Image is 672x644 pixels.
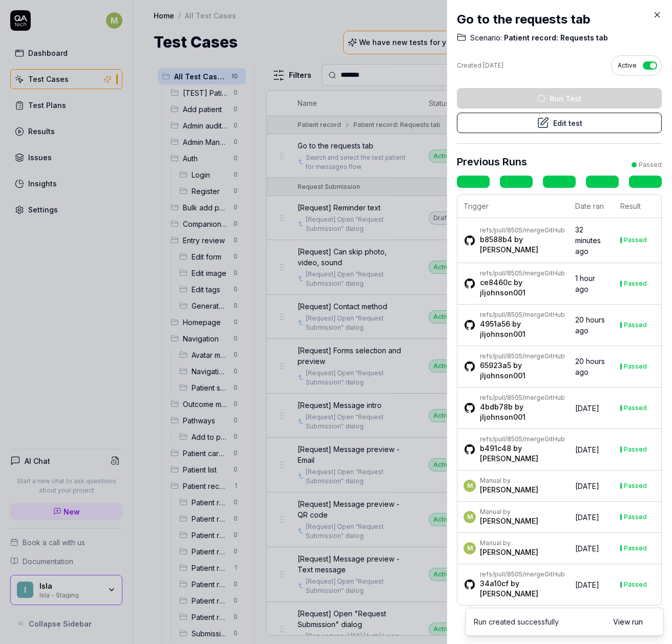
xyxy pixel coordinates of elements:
a: b491c48 [480,444,511,453]
span: Patient record: Requests tab [502,33,608,43]
div: GitHub [480,435,565,443]
h2: Go to the requests tab [457,10,662,29]
div: [PERSON_NAME] [480,547,538,557]
div: Run created successfully [474,616,559,627]
span: Active [618,61,637,70]
div: Passed [624,281,647,287]
a: 34a10cf [480,579,509,588]
button: Edit test [457,113,662,133]
div: Passed [624,545,647,551]
div: Passed [624,446,647,453]
a: jljohnson001 [480,413,526,421]
th: Date ran [569,195,614,218]
div: by [480,277,565,298]
a: refs/pull/8505/merge [480,394,544,401]
a: jljohnson001 [480,288,526,297]
div: Passed [624,363,647,370]
a: 65923a5 [480,361,511,370]
th: Trigger [457,195,569,218]
div: GitHub [480,394,565,402]
time: [DATE] [575,513,599,522]
div: Passed [624,514,647,520]
span: M [464,542,476,554]
th: Result [614,195,661,218]
a: 4bdb78b [480,402,513,411]
div: Manual by [480,477,538,485]
div: Passed [624,405,647,411]
a: refs/pull/8505/merge [480,435,544,443]
div: GitHub [480,226,565,234]
time: 20 hours ago [575,357,605,376]
div: Manual by [480,508,538,516]
time: [DATE] [575,404,599,413]
time: [DATE] [575,445,599,454]
a: 4951a56 [480,319,510,328]
div: by [480,443,565,464]
a: refs/pull/8505/merge [480,269,544,277]
button: Run Test [457,88,662,109]
div: by [480,319,565,339]
div: GitHub [480,269,565,277]
div: [PERSON_NAME] [480,516,538,526]
div: Passed [624,582,647,588]
div: Manual by [480,539,538,547]
div: by [480,360,565,381]
span: M [464,480,476,492]
a: [PERSON_NAME] [480,589,538,598]
time: 20 hours ago [575,315,605,335]
div: by [480,578,565,599]
span: M [464,511,476,523]
div: Passed [624,322,647,328]
div: by [480,402,565,422]
time: [DATE] [483,61,503,69]
div: GitHub [480,570,565,578]
a: [PERSON_NAME] [480,454,538,463]
div: Passed [624,483,647,489]
time: 32 minutes ago [575,225,601,255]
div: [PERSON_NAME] [480,485,538,495]
div: Created [457,61,503,70]
time: [DATE] [575,581,599,589]
a: jljohnson001 [480,371,526,380]
div: GitHub [480,311,565,319]
div: GitHub [480,352,565,360]
a: b8588b4 [480,235,512,244]
time: [DATE] [575,544,599,553]
a: refs/pull/8505/merge [480,352,544,360]
div: Passed [639,160,662,169]
div: Passed [624,237,647,243]
a: View run [613,616,643,627]
span: Scenario: [470,33,502,43]
time: 1 hour ago [575,274,595,293]
a: refs/pull/8505/merge [480,311,544,318]
div: by [480,234,565,255]
a: ce8460c [480,278,512,287]
a: jljohnson001 [480,330,526,338]
a: [PERSON_NAME] [480,245,538,254]
a: refs/pull/8505/merge [480,570,544,578]
h3: Previous Runs [457,154,527,169]
time: [DATE] [575,482,599,490]
a: refs/pull/8505/merge [480,226,544,234]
